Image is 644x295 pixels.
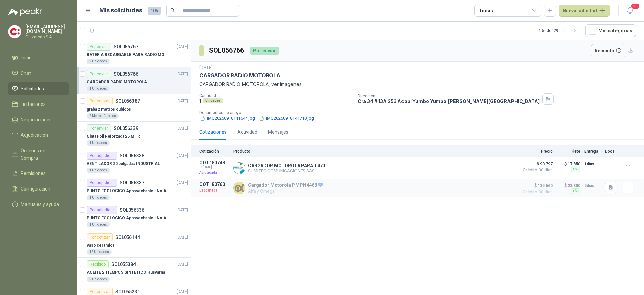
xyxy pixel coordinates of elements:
[25,24,69,34] p: [EMAIL_ADDRESS][DOMAIN_NAME]
[21,54,32,61] span: Inicio
[87,97,113,105] div: Por cotizar
[21,116,52,123] span: Negociaciones
[21,147,63,162] span: Órdenes de Compra
[8,51,69,64] a: Inicio
[519,149,553,154] p: Precio
[631,3,640,9] span: 20
[585,24,636,37] button: Mís categorías
[199,81,636,88] p: CARGADOR RADIO MOTOROLA, ver imagenes
[199,182,229,187] p: COT180760
[120,208,144,212] p: SOL056336
[177,125,188,132] p: [DATE]
[559,5,610,17] button: Nueva solicitud
[8,98,69,111] a: Licitaciones
[199,169,229,176] p: Adjudicada
[115,99,140,103] p: SOL056387
[557,160,580,168] p: $ 17.850
[177,98,188,104] p: [DATE]
[87,215,170,221] p: PUNTO ECOLOGICO Aprovechable - No Aprovechable 20Litros Blanco - Negro
[199,187,229,194] p: Descartada
[268,128,288,136] div: Mensajes
[170,8,175,13] span: search
[111,262,136,267] p: SOL055384
[358,94,540,98] p: Dirección
[21,185,50,193] span: Configuración
[248,188,323,194] p: Alfa y Omega
[77,67,191,94] a: Por enviarSOL056766[DATE] CARGADOR RADIO MOTOROLA1 Unidades
[258,115,315,122] button: IMG20250918141710.jpg
[177,289,188,295] p: [DATE]
[233,149,515,154] p: Producto
[248,163,325,168] p: CARGADOR MOTOROLA PARA T470
[87,59,110,64] div: 2 Unidades
[87,113,119,119] div: 2 Metros Cúbicos
[177,153,188,159] p: [DATE]
[87,152,117,160] div: Por adjudicar
[8,144,69,164] a: Órdenes de Compra
[199,110,641,115] p: Documentos de apoyo
[624,5,636,17] button: 20
[539,25,580,36] div: 1 - 50 de 229
[177,234,188,241] p: [DATE]
[77,258,191,285] a: RecibidoSOL055384[DATE] ACEITE 2 TIEMPOS SINTETICO Husvarna2 Unidades
[8,113,69,126] a: Negociaciones
[199,65,213,71] p: [DATE]
[250,47,279,55] div: Por enviar
[21,85,44,92] span: Solicitudes
[177,261,188,268] p: [DATE]
[87,168,110,173] div: 1 Unidades
[571,167,580,172] div: Flex
[87,222,110,227] div: 1 Unidades
[87,233,113,241] div: Por cotizar
[87,86,110,91] div: 1 Unidades
[87,206,117,214] div: Por adjudicar
[114,126,138,131] p: SOL056339
[114,72,138,76] p: SOL056766
[591,44,626,57] button: Recibido
[584,149,601,154] p: Entrega
[8,198,69,211] a: Manuales y ayuda
[148,7,161,15] span: 105
[479,7,493,14] div: Todas
[199,98,201,104] p: 1
[248,182,323,188] p: Cargador Motorola PMPN4468
[115,289,140,294] p: SOL055231
[557,182,580,190] p: $ 23.800
[87,161,160,167] p: VENTILADOR 20 pulgadas INDUSTRIAL
[519,168,553,172] span: Crédito 30 días
[21,70,31,77] span: Chat
[87,140,110,146] div: 1 Unidades
[605,149,619,154] p: Docs
[209,45,245,56] h3: SOL056766
[177,44,188,50] p: [DATE]
[199,149,229,154] p: Cotización
[199,128,227,136] div: Cotizaciones
[8,167,69,180] a: Remisiones
[237,128,257,136] div: Actividad
[77,230,191,258] a: Por cotizarSOL056144[DATE] vaso ceramica12 Unidades
[87,277,110,282] div: 2 Unidades
[87,188,170,194] p: PUNTO ECOLOGICO Aprovechable - No Aprovechable 20Litros Blanco - Negro
[584,160,601,168] p: 1 días
[199,165,229,169] span: C: [DATE]
[77,122,191,149] a: Por enviarSOL056339[DATE] Cinta Foil Reforzada 25 MTR1 Unidades
[87,242,114,249] p: vaso ceramica
[87,195,110,200] div: 1 Unidades
[21,131,48,139] span: Adjudicación
[571,188,580,194] div: Flex
[25,35,69,39] p: Calzatodo S.A.
[199,115,256,122] button: IMG20250918141644.jpg
[87,70,111,78] div: Por enviar
[584,182,601,190] p: 5 días
[99,6,142,15] h1: Mis solicitudes
[199,160,229,165] p: COT180748
[519,190,553,194] span: Crédito 30 días
[248,168,325,173] p: SUMITEC COMUNICACIONES SAS
[115,235,140,240] p: SOL056144
[8,8,42,16] img: Logo peakr
[87,269,165,276] p: ACEITE 2 TIEMPOS SINTETICO Husvarna
[87,106,131,113] p: graba 2 metros cubicos
[519,160,553,168] span: $ 90.797
[8,67,69,80] a: Chat
[8,182,69,195] a: Configuración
